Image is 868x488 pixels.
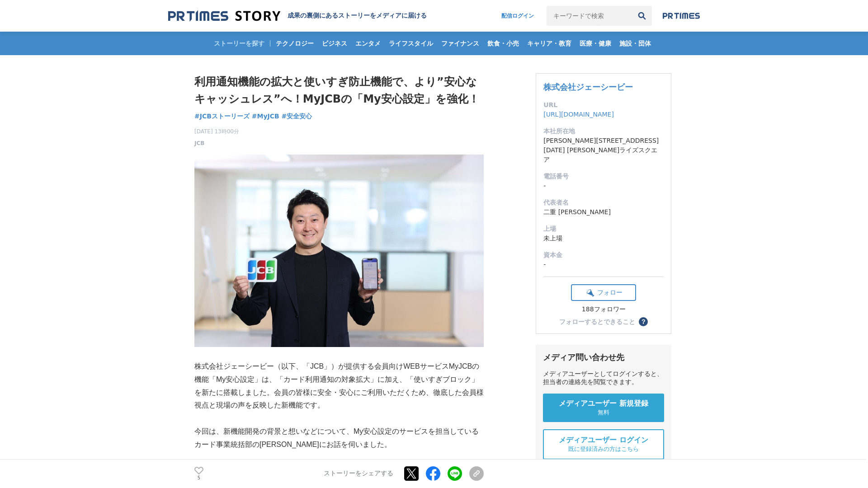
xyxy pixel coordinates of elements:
[568,445,639,453] span: 既に登録済みの方はこちら
[324,470,393,478] p: ストーリーをシェアする
[318,32,351,55] a: ビジネス
[543,100,664,110] dt: URL
[543,82,633,92] a: 株式会社ジェーシービー
[168,10,427,22] a: 成果の裏側にあるストーリーをメディアに届ける 成果の裏側にあるストーリーをメディアに届ける
[484,32,523,55] a: 飲食・小売
[194,425,484,451] p: 今回は、新機能開発の背景と想いなどについて、My安心設定のサービスを担当しているカード事業統括部の[PERSON_NAME]にお話を伺いました。
[543,370,664,386] div: メディアユーザーとしてログインすると、担当者の連絡先を閲覧できます。
[492,6,543,26] a: 配信ログイン
[640,319,646,325] span: ？
[616,39,655,47] span: 施設・団体
[385,32,437,55] a: ライフスタイル
[543,352,664,363] div: メディア問い合わせ先
[543,127,664,136] dt: 本社所在地
[598,408,609,417] span: 無料
[484,39,523,47] span: 飲食・小売
[571,305,636,314] div: 188フォロワー
[252,112,279,121] a: #MyJCB
[543,234,664,243] dd: 未上場
[576,32,615,55] a: 医療・健康
[616,32,655,55] a: 施設・団体
[194,155,484,347] img: thumbnail_9fc79d80-737b-11f0-a95f-61df31054317.jpg
[282,112,312,121] a: #安全安心
[543,429,664,460] a: メディアユーザー ログイン 既に登録済みの方はこちら
[543,111,614,118] a: [URL][DOMAIN_NAME]
[632,6,652,26] button: 検索
[438,39,483,47] span: ファイナンス
[288,12,427,20] h2: 成果の裏側にあるストーリーをメディアに届ける
[571,284,636,301] button: フォロー
[282,112,312,120] span: #安全安心
[168,10,280,22] img: 成果の裏側にあるストーリーをメディアに届ける
[252,112,279,120] span: #MyJCB
[543,181,664,191] dd: -
[194,139,204,147] a: JCB
[385,39,437,47] span: ライフスタイル
[438,32,483,55] a: ファイナンス
[352,32,384,55] a: エンタメ
[272,32,317,55] a: テクノロジー
[194,112,250,120] span: #JCBストーリーズ
[524,32,575,55] a: キャリア・教育
[194,476,203,480] p: 5
[318,39,351,47] span: ビジネス
[559,436,648,445] span: メディアユーザー ログイン
[547,6,632,26] input: キーワードで検索
[576,39,615,47] span: 医療・健康
[272,39,317,47] span: テクノロジー
[543,224,664,234] dt: 上場
[543,250,664,260] dt: 資本金
[194,73,484,108] h1: 利用通知機能の拡大と使いすぎ防止機能で、より”安心なキャッシュレス”へ！MyJCBの「My安心設定」を強化！
[194,112,250,121] a: #JCBストーリーズ
[543,172,664,181] dt: 電話番号
[194,360,484,412] p: 株式会社ジェーシービー（以下、「JCB」）が提供する会員向けWEBサービスMyJCBの機能「My安心設定」は、「カード利用通知の対象拡大」に加え、「使いすぎブロック」を新たに搭載しました。会員の...
[543,207,664,217] dd: 二重 [PERSON_NAME]
[559,319,635,325] div: フォローするとできること
[194,127,239,136] span: [DATE] 13時00分
[543,198,664,207] dt: 代表者名
[559,399,648,408] span: メディアユーザー 新規登録
[543,136,664,164] dd: [PERSON_NAME][STREET_ADDRESS][DATE] [PERSON_NAME]ライズスクエア
[543,394,664,422] a: メディアユーザー 新規登録 無料
[663,12,700,19] img: prtimes
[543,260,664,269] dd: -
[352,39,384,47] span: エンタメ
[639,317,648,326] button: ？
[524,39,575,47] span: キャリア・教育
